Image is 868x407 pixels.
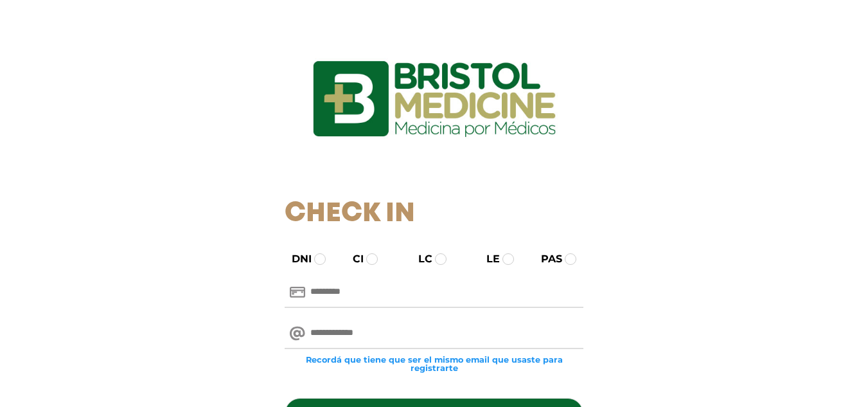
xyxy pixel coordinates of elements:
label: LE [475,251,500,267]
h1: Check In [285,198,583,230]
label: DNI [280,251,312,267]
label: CI [341,251,364,267]
small: Recordá que tiene que ser el mismo email que usaste para registrarte [285,356,583,372]
label: LC [407,251,432,267]
img: logo_ingresarbristol.jpg [261,15,608,183]
label: PAS [529,251,562,267]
